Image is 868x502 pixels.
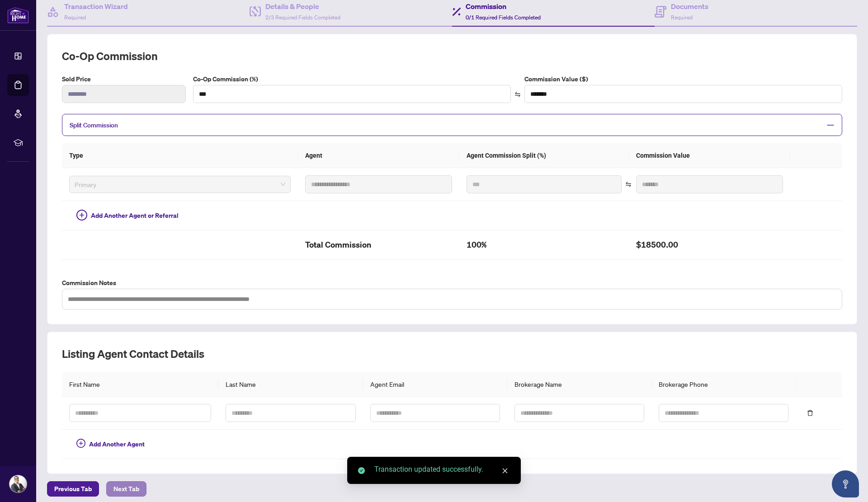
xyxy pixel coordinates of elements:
[363,372,507,397] th: Agent Email
[62,372,218,397] th: First Name
[507,372,651,397] th: Brokerage Name
[54,482,92,496] span: Previous Tab
[358,467,365,474] span: check-circle
[265,14,340,21] span: 2/3 Required Fields Completed
[62,143,298,168] th: Type
[113,482,139,496] span: Next Tab
[629,143,790,168] th: Commission Value
[807,410,813,416] span: delete
[62,49,842,63] h2: Co-op Commission
[76,439,85,448] span: plus-circle
[500,466,510,476] a: Close
[69,208,186,223] button: Add Another Agent or Referral
[76,210,87,221] span: plus-circle
[265,1,340,12] h4: Details & People
[466,14,541,21] span: 0/1 Required Fields Completed
[62,74,186,84] label: Sold Price
[64,14,86,21] span: Required
[374,464,510,475] div: Transaction updated successfully.
[64,1,128,12] h4: Transaction Wizard
[193,74,511,84] label: Co-Op Commission (%)
[47,481,99,497] button: Previous Tab
[218,372,363,397] th: Last Name
[832,470,859,497] button: Open asap
[524,74,842,84] label: Commission Value ($)
[106,481,146,497] button: Next Tab
[459,143,629,168] th: Agent Commission Split (%)
[9,475,27,493] img: Profile Icon
[70,121,118,129] span: Split Commission
[826,121,835,129] span: minus
[636,238,783,252] h2: $18500.00
[514,91,521,98] span: swap
[89,439,145,449] span: Add Another Agent
[62,278,842,288] label: Commission Notes
[91,211,179,221] span: Add Another Agent or Referral
[467,238,622,252] h2: 100%
[62,347,842,361] h2: Listing Agent Contact Details
[62,114,842,136] div: Split Commission
[671,1,708,12] h4: Documents
[305,238,452,252] h2: Total Commission
[7,7,29,23] img: logo
[75,178,285,191] span: Primary
[625,181,632,188] span: swap
[671,14,693,21] span: Required
[298,143,459,168] th: Agent
[69,437,152,451] button: Add Another Agent
[651,372,796,397] th: Brokerage Phone
[466,1,541,12] h4: Commission
[502,468,508,474] span: close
